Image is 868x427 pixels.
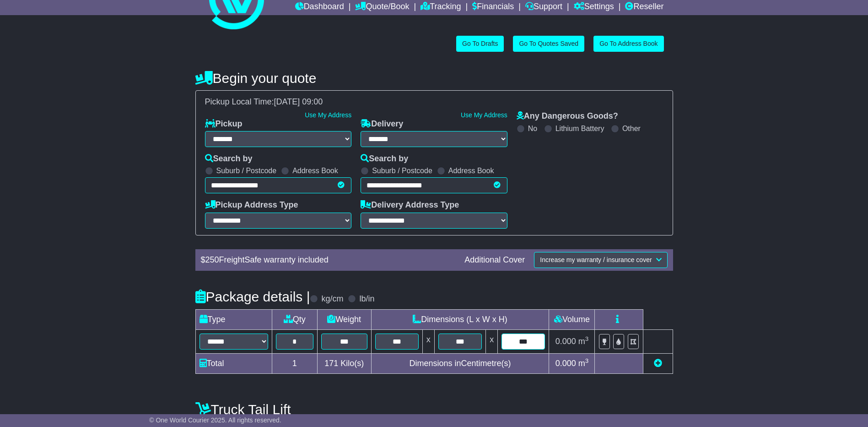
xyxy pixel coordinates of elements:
[205,200,298,210] label: Pickup Address Type
[371,353,549,373] td: Dimensions in Centimetre(s)
[321,294,343,304] label: kg/cm
[195,309,272,329] td: Type
[272,353,317,373] td: 1
[361,200,459,210] label: Delivery Address Type
[196,255,460,265] div: $ FreightSafe warranty included
[292,166,338,175] label: Address Book
[456,36,504,52] a: Go To Drafts
[195,402,673,417] h4: Truck Tail Lift
[317,309,371,329] td: Weight
[422,329,434,353] td: x
[216,166,277,175] label: Suburb / Postcode
[324,359,338,368] span: 171
[578,337,589,346] span: m
[513,36,584,52] a: Go To Quotes Saved
[361,154,408,164] label: Search by
[149,416,281,424] span: © One World Courier 2025. All rights reserved.
[272,309,317,329] td: Qty
[205,255,219,264] span: 250
[200,97,668,107] div: Pickup Local Time:
[195,71,673,86] h4: Begin your quote
[195,289,310,304] h4: Package details |
[371,309,549,329] td: Dimensions (L x W x H)
[274,97,323,106] span: [DATE] 09:00
[305,111,351,119] a: Use My Address
[517,111,618,121] label: Any Dangerous Goods?
[317,353,371,373] td: Kilo(s)
[195,353,272,373] td: Total
[359,294,374,304] label: lb/in
[654,359,662,368] a: Add new item
[528,124,537,133] label: No
[460,255,529,265] div: Additional Cover
[593,36,663,52] a: Go To Address Book
[372,166,432,175] label: Suburb / Postcode
[585,357,589,364] sup: 3
[578,359,589,368] span: m
[585,335,589,342] sup: 3
[486,329,498,353] td: x
[205,154,253,164] label: Search by
[361,119,403,129] label: Delivery
[461,111,507,119] a: Use My Address
[448,166,494,175] label: Address Book
[540,256,652,263] span: Increase my warranty / insurance cover
[205,119,243,129] label: Pickup
[555,337,576,346] span: 0.000
[622,124,641,133] label: Other
[555,359,576,368] span: 0.000
[534,252,667,268] button: Increase my warranty / insurance cover
[555,124,604,133] label: Lithium Battery
[549,309,595,329] td: Volume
